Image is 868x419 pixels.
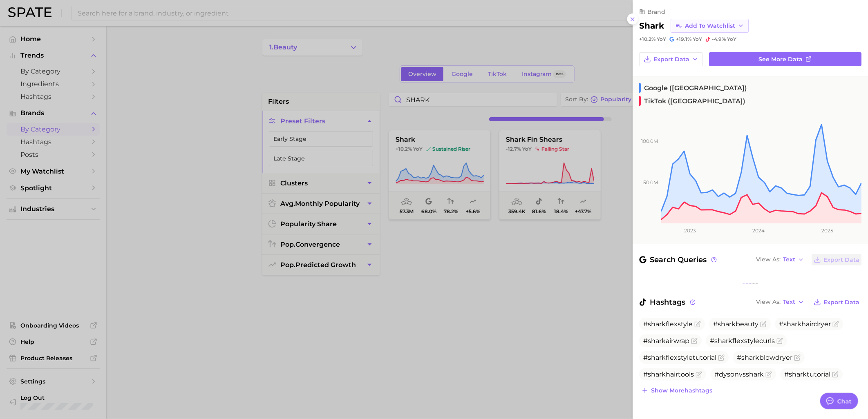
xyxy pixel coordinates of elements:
[651,387,712,394] span: Show more hashtags
[823,299,859,306] span: Export Data
[639,83,747,93] span: Google ([GEOGRAPHIC_DATA])
[639,385,714,396] button: Show morehashtags
[643,337,689,345] span: #sharkairwrap
[727,36,736,42] span: YoY
[639,96,745,106] span: TikTok ([GEOGRAPHIC_DATA])
[737,354,792,361] span: #sharkblowdryer
[765,371,772,378] button: Flag as miscategorized or irrelevant
[759,56,803,63] span: See more data
[709,52,861,66] a: See more data
[714,370,764,378] span: #dysonvsshark
[821,227,833,234] tspan: 2025
[823,256,859,263] span: Export Data
[639,254,718,265] span: Search Queries
[639,21,664,31] h2: shark
[710,337,775,345] span: #sharkflexstylecurls
[756,300,781,304] span: View As
[643,354,716,361] span: #sharkflexstyletutorial
[760,321,767,328] button: Flag as miscategorized or irrelevant
[691,338,698,344] button: Flag as miscategorized or irrelevant
[718,354,725,361] button: Flag as miscategorized or irrelevant
[694,321,701,328] button: Flag as miscategorized or irrelevant
[693,36,702,42] span: YoY
[685,22,735,29] span: Add to Watchlist
[653,56,689,63] span: Export Data
[812,254,861,265] button: Export Data
[754,254,806,265] button: View AsText
[684,227,696,234] tspan: 2023
[812,296,861,308] button: Export Data
[696,371,702,378] button: Flag as miscategorized or irrelevant
[676,36,691,42] span: +19.1%
[752,227,765,234] tspan: 2024
[783,257,795,262] span: Text
[639,36,655,42] span: +10.2%
[783,300,795,304] span: Text
[832,371,839,378] button: Flag as miscategorized or irrelevant
[832,321,839,328] button: Flag as miscategorized or irrelevant
[784,370,830,378] span: #sharktutorial
[754,297,806,308] button: View AsText
[756,257,781,262] span: View As
[779,320,831,328] span: #sharkhairdryer
[643,370,694,378] span: #sharkhairtools
[639,296,697,308] span: Hashtags
[643,320,693,328] span: #sharkflexstyle
[647,8,665,16] span: brand
[794,354,801,361] button: Flag as miscategorized or irrelevant
[671,19,749,33] button: Add to Watchlist
[657,36,666,42] span: YoY
[712,36,726,42] span: -4.9%
[776,338,783,344] button: Flag as miscategorized or irrelevant
[639,52,703,66] button: Export Data
[713,320,758,328] span: #sharkbeauty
